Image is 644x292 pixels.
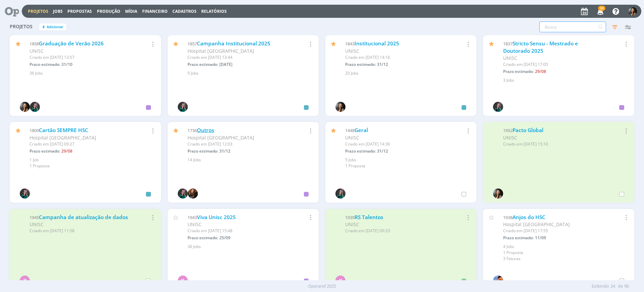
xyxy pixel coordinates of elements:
span: Prazo estimado: [187,61,218,67]
span: Hospital [GEOGRAPHIC_DATA] [30,134,96,141]
a: Stricto Sensu - Mestrado e Doutorado 2025 [503,40,578,54]
button: Projetos [26,9,50,14]
div: Criado em [DATE] 14:36 [345,141,448,147]
a: Pacto Global [513,127,543,134]
span: Prazo estimado: [345,61,376,67]
span: 1939 [345,214,355,220]
img: R [30,102,40,112]
div: Criado em [DATE] 13:44 [187,54,290,60]
div: 36 Jobs [30,70,153,76]
div: Criado em [DATE] 17:05 [503,61,606,68]
span: Prazo estimado: [187,148,218,154]
img: B [335,102,345,112]
div: Criado em [DATE] 15:48 [187,228,290,234]
a: Relatórios [201,8,227,14]
span: 11/09 [535,235,546,241]
button: +Adicionar [39,24,66,31]
span: UNISC [345,134,359,141]
div: Criado em [DATE] 14:16 [345,54,448,60]
button: Cadastros [170,9,199,14]
button: 30 [593,5,607,17]
a: Campanha Institucional 2025 [197,40,270,47]
button: Mídia [123,9,139,14]
span: UNISC [503,134,517,141]
a: RS Talentos [355,214,383,221]
div: 20 Jobs [345,70,468,76]
a: Outros [197,127,214,134]
div: 3 Jobs [503,77,626,83]
div: 5 Jobs [345,157,468,163]
div: 3 Faturas [503,256,626,262]
div: 1 Job [30,157,153,163]
span: Cadastros [172,8,197,14]
div: K [178,276,188,286]
span: 31/12 [377,148,388,154]
span: Prazo estimado: [503,69,534,74]
span: Hospital [GEOGRAPHIC_DATA] [187,48,254,54]
span: 1800 [30,127,39,133]
a: Campanha de atualização de dados [39,214,128,221]
img: R [20,189,30,199]
span: Prazo estimado: [30,61,60,67]
a: Anjos do HSC [513,214,545,221]
span: 1857 [187,41,197,47]
span: 1945 [30,214,39,220]
span: 1448 [345,127,355,133]
div: 14 Jobs [187,157,311,163]
div: K [335,276,345,286]
a: Institucional 2025 [355,40,399,47]
span: + [42,24,45,31]
span: 31/12 [219,148,230,154]
div: Criado em [DATE] 12:03 [187,141,290,147]
a: Produção [97,8,120,14]
span: Projetos [10,24,33,30]
span: 24 [610,283,615,290]
img: B [20,102,30,112]
span: [DATE] [219,61,232,67]
button: Propostas [65,9,94,14]
div: 1 Proposta [345,163,468,169]
img: R [178,102,188,112]
a: Graduação de Verão 2026 [39,40,104,47]
div: Criado em [DATE] 11:58 [30,228,132,234]
div: 1 Proposta [503,250,626,256]
span: Prazo estimado: [30,148,60,154]
img: R [335,189,345,199]
img: L [493,276,503,286]
div: 9 Jobs [187,70,311,76]
div: Criado em [DATE] 17:55 [503,228,606,234]
a: Viva Unisc 2025 [197,214,236,221]
img: T [188,189,198,199]
span: 30 [598,6,605,11]
span: 90 [624,283,629,290]
span: 1858 [30,41,39,47]
img: R [178,189,188,199]
div: 1 Proposta [30,163,153,169]
span: 1736 [187,127,197,133]
span: Prazo estimado: [345,148,376,154]
span: UNISC [345,48,359,54]
div: 36 Jobs [187,244,311,250]
button: Produção [95,9,122,14]
span: 31/10 [61,61,72,67]
a: Financeiro [142,8,168,14]
span: 25/09 [219,235,230,241]
button: Financeiro [140,9,170,14]
a: Cartão SEMPRE HSC [39,127,88,134]
a: Geral [355,127,368,134]
span: 1837 [503,41,513,47]
span: Adicionar [47,25,63,29]
span: UNISC [30,221,44,227]
div: Criado em [DATE] 09:33 [345,228,448,234]
a: Mídia [125,8,137,14]
span: UNISC [503,55,517,61]
span: Prazo estimado: [187,235,218,241]
button: Jobs [51,9,65,14]
span: 1952 [503,127,513,133]
span: UNISC [345,221,359,227]
input: Busca [539,22,606,32]
span: Exibindo [592,283,609,290]
span: 1938 [503,214,513,220]
img: B [629,7,637,15]
span: Hospital [GEOGRAPHIC_DATA] [187,134,254,141]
